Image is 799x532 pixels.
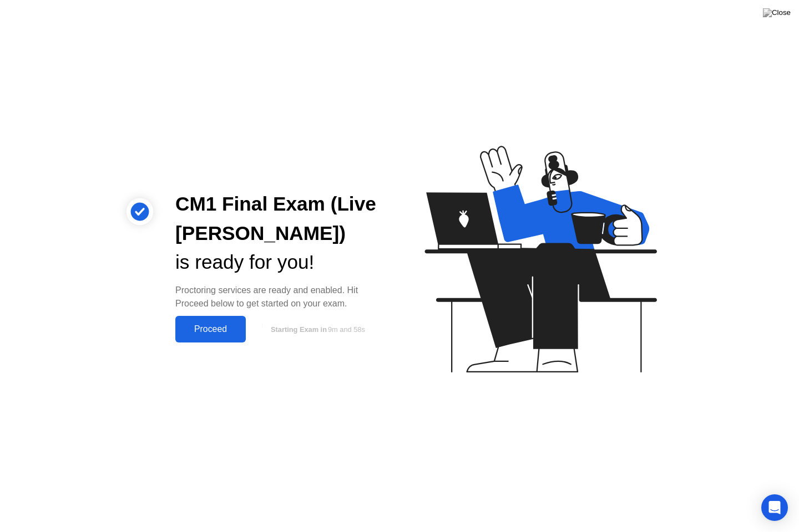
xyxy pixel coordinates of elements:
div: Proctoring services are ready and enabled. Hit Proceed below to get started on your exam. [175,284,382,310]
button: Starting Exam in9m and 58s [251,319,382,340]
span: 9m and 58s [328,325,365,334]
button: Proceed [175,316,246,342]
div: is ready for you! [175,248,382,277]
div: Open Intercom Messenger [761,494,788,521]
div: CM1 Final Exam (Live [PERSON_NAME]) [175,190,382,248]
div: Proceed [179,324,242,334]
img: Close [763,8,791,17]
